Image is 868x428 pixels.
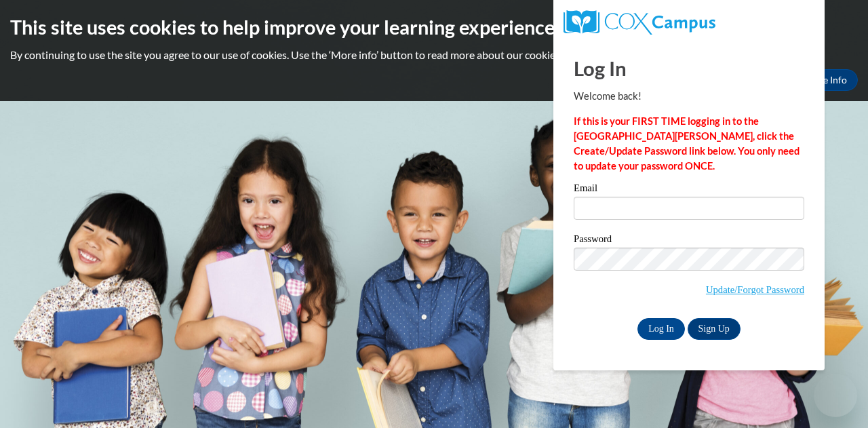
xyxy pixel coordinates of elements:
p: By continuing to use the site you agree to our use of cookies. Use the ‘More info’ button to read... [10,47,858,62]
iframe: Button to launch messaging window [814,374,857,417]
img: COX Campus [564,10,715,35]
strong: If this is your FIRST TIME logging in to the [GEOGRAPHIC_DATA][PERSON_NAME], click the Create/Upd... [574,115,800,172]
label: Email [574,183,804,197]
h2: This site uses cookies to help improve your learning experience. [10,14,858,41]
input: Log In [637,318,685,340]
p: Welcome back! [574,89,804,104]
a: More Info [794,69,858,91]
label: Password [574,234,804,248]
a: Update/Forgot Password [706,284,804,295]
h1: Log In [574,54,804,82]
a: Sign Up [688,318,741,340]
